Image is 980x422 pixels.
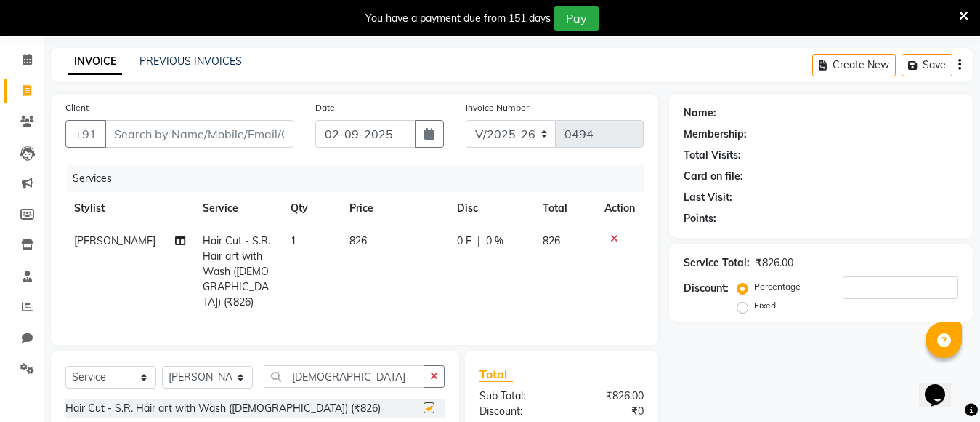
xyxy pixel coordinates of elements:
th: Service [194,192,283,225]
span: 826 [349,234,367,247]
div: Services [67,165,655,192]
button: Save [902,54,952,76]
div: Total Visits: [684,148,741,163]
label: Invoice Number [466,101,529,114]
th: Price [341,192,448,225]
div: Name: [684,105,716,121]
span: [PERSON_NAME] [74,234,155,247]
button: +91 [65,120,106,148]
label: Percentage [754,280,801,293]
iframe: chat widget [919,364,965,407]
input: Search or Scan [264,365,424,388]
a: PREVIOUS INVOICES [139,55,242,68]
th: Stylist [65,192,194,225]
a: INVOICE [68,49,122,75]
div: ₹826.00 [756,255,793,271]
div: Discount: [469,404,562,419]
th: Qty [282,192,341,225]
div: Discount: [684,281,729,296]
div: ₹0 [562,404,655,419]
th: Total [534,192,596,225]
span: Total [479,367,513,382]
div: ₹826.00 [562,389,655,404]
label: Client [65,101,89,114]
span: 0 % [486,234,503,249]
span: | [477,234,480,249]
input: Search by Name/Mobile/Email/Code [105,120,293,148]
label: Date [315,101,335,114]
div: You have a payment due from 151 days [365,11,551,26]
span: 826 [543,234,560,247]
span: 0 F [457,234,471,249]
div: Points: [684,211,716,226]
div: Membership: [684,127,747,142]
button: Pay [554,6,599,31]
span: Hair Cut - S.R. Hair art with Wash ([DEMOGRAPHIC_DATA]) (₹826) [203,234,270,308]
span: 1 [291,234,296,247]
div: Sub Total: [469,389,562,404]
button: Create New [812,54,896,76]
label: Fixed [754,299,776,312]
th: Disc [448,192,534,225]
div: Last Visit: [684,190,732,205]
div: Card on file: [684,169,743,184]
th: Action [596,192,644,225]
div: Service Total: [684,255,750,271]
div: Hair Cut - S.R. Hair art with Wash ([DEMOGRAPHIC_DATA]) (₹826) [65,401,381,416]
